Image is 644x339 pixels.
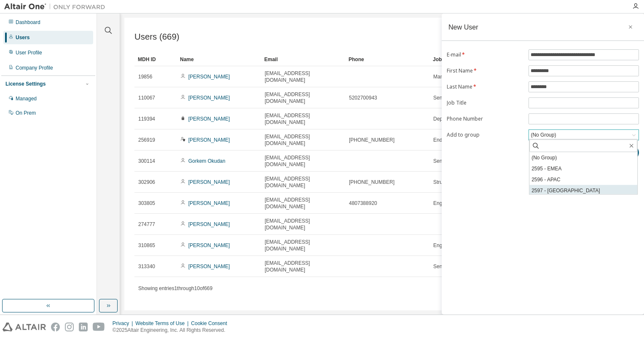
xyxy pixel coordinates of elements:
[529,130,557,140] div: (No Group)
[5,81,46,87] div: License Settings
[113,320,135,327] div: Privacy
[265,175,341,189] span: [EMAIL_ADDRESS][DOMAIN_NAME]
[433,94,470,101] span: Senior Engineer
[265,154,341,168] span: [EMAIL_ADDRESS][DOMAIN_NAME]
[3,323,46,331] img: altair_logo.svg
[188,137,230,143] a: [PERSON_NAME]
[265,218,341,231] span: [EMAIL_ADDRESS][DOMAIN_NAME]
[188,200,230,206] a: [PERSON_NAME]
[264,53,342,66] div: Email
[134,32,180,42] span: Users (669)
[138,285,212,291] span: Showing entries 1 through 10 of 669
[447,67,523,74] label: First Name
[265,239,341,252] span: [EMAIL_ADDRESS][DOMAIN_NAME]
[138,94,155,101] span: 110067
[16,95,37,102] div: Managed
[180,53,258,66] div: Name
[265,260,341,273] span: [EMAIL_ADDRESS][DOMAIN_NAME]
[138,73,152,80] span: 19856
[188,179,230,185] a: [PERSON_NAME]
[448,24,478,30] div: New User
[433,116,483,122] span: Deployment Specialist
[447,100,523,106] label: Job Title
[188,158,225,164] a: Gorkem Okudan
[188,264,230,269] a: [PERSON_NAME]
[188,95,230,101] a: [PERSON_NAME]
[138,53,173,66] div: MDH ID
[138,116,155,122] span: 119394
[188,242,230,248] a: [PERSON_NAME]
[349,179,394,186] span: [PHONE_NUMBER]
[349,94,377,101] span: 5202700943
[16,34,30,41] div: Users
[16,19,40,26] div: Dashboard
[188,116,230,122] a: [PERSON_NAME]
[135,320,191,327] div: Website Terms of Use
[188,221,230,227] a: [PERSON_NAME]
[191,320,232,327] div: Cookie Consent
[138,200,155,207] span: 303805
[138,179,155,186] span: 302906
[447,51,523,58] label: E-mail
[265,196,341,210] span: [EMAIL_ADDRESS][DOMAIN_NAME]
[138,221,155,228] span: 274777
[113,327,232,334] p: © 2025 Altair Engineering, Inc. All Rights Reserved.
[265,70,341,83] span: [EMAIL_ADDRESS][DOMAIN_NAME]
[433,179,498,186] span: Structural Engineering Intern
[51,323,60,331] img: facebook.svg
[433,73,453,80] span: Manager
[265,91,341,105] span: [EMAIL_ADDRESS][DOMAIN_NAME]
[529,152,637,163] li: (No Group)
[16,65,53,71] div: Company Profile
[138,137,155,143] span: 256919
[188,74,230,80] a: [PERSON_NAME]
[433,53,510,66] div: Job Title
[433,263,493,270] span: Senior Structural Engineer
[447,116,523,122] label: Phone Number
[138,158,155,164] span: 300114
[433,158,470,164] span: Senior Engineer
[447,132,523,138] label: Add to group
[16,49,42,56] div: User Profile
[433,242,453,249] span: Engineer
[349,53,426,66] div: Phone
[433,137,475,143] span: Endpoint Engineer
[349,137,394,143] span: [PHONE_NUMBER]
[4,3,110,11] img: Altair One
[65,323,74,331] img: instagram.svg
[265,133,341,147] span: [EMAIL_ADDRESS][DOMAIN_NAME]
[433,200,453,207] span: Engineer
[93,323,105,331] img: youtube.svg
[138,242,155,249] span: 310865
[79,323,88,331] img: linkedin.svg
[138,263,155,270] span: 313340
[265,112,341,126] span: [EMAIL_ADDRESS][DOMAIN_NAME]
[16,110,36,116] div: On Prem
[349,200,377,207] span: 4807388920
[447,83,523,90] label: Last Name
[529,130,639,140] div: (No Group)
